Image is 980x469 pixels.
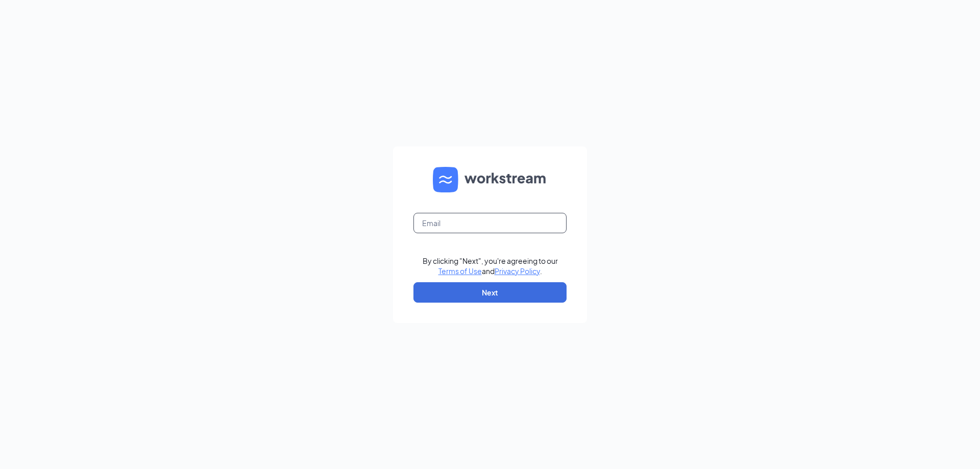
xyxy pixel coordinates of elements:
button: Next [413,282,567,303]
a: Terms of Use [438,266,482,276]
a: Privacy Policy [495,266,540,276]
div: By clicking "Next", you're agreeing to our and . [423,256,558,276]
input: Email [413,213,567,233]
img: WS logo and Workstream text [433,167,547,192]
